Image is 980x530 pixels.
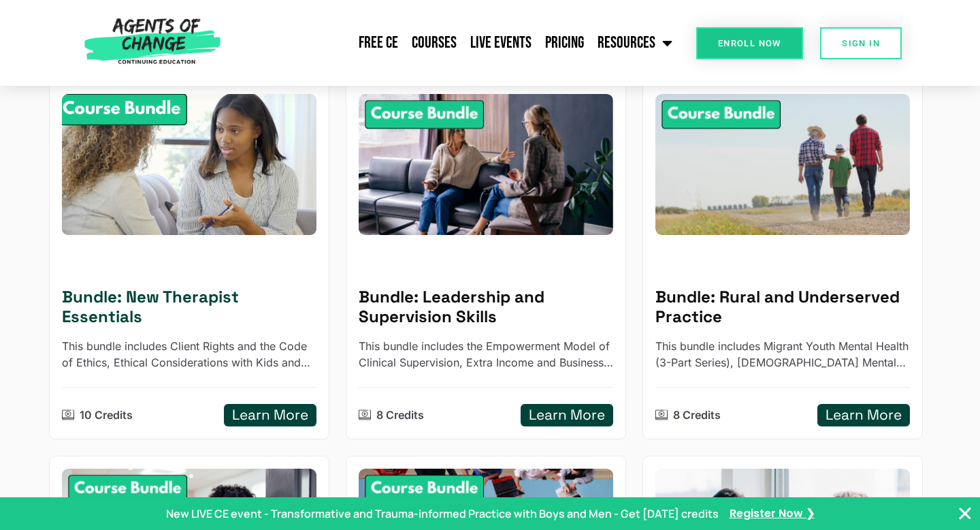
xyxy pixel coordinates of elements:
span: Enroll Now [718,39,781,48]
a: Leadership and Supervision Skills - 8 Credit CE BundleBundle: Leadership and Supervision SkillsTh... [346,81,626,439]
a: Pricing [538,26,591,60]
a: Rural and Underserved Practice - 8 Credit CE BundleBundle: Rural and Underserved PracticeThis bun... [642,81,923,439]
h5: Learn More [232,407,308,424]
div: New Therapist Essentials - 10 Credit CE Bundle [62,94,316,235]
p: 8 Credits [376,407,424,423]
h5: Learn More [826,407,902,424]
p: This bundle includes the Empowerment Model of Clinical Supervision, Extra Income and Business Ski... [359,338,613,371]
img: New Therapist Essentials - 10 Credit CE Bundle [49,87,329,242]
a: Free CE [352,26,405,60]
img: Rural and Underserved Practice - 8 Credit CE Bundle [655,94,910,235]
a: Register Now ❯ [730,506,815,521]
h5: Bundle: Leadership and Supervision Skills [359,287,613,327]
img: Leadership and Supervision Skills - 8 Credit CE Bundle [359,94,613,235]
a: Enroll Now [696,27,803,59]
a: Courses [405,26,463,60]
p: This bundle includes Client Rights and the Code of Ethics, Ethical Considerations with Kids and T... [62,338,316,371]
p: 10 Credits [80,407,133,423]
a: Resources [591,26,679,60]
nav: Menu [227,26,680,60]
a: New Therapist Essentials - 10 Credit CE BundleBundle: New Therapist EssentialsThis bundle include... [49,81,329,439]
h5: Bundle: Rural and Underserved Practice [655,287,910,327]
p: New LIVE CE event - Transformative and Trauma-informed Practice with Boys and Men - Get [DATE] cr... [166,505,719,522]
button: Close Banner [957,505,973,522]
span: SIGN IN [842,39,880,48]
a: Live Events [463,26,538,60]
a: SIGN IN [820,27,902,59]
p: This bundle includes Migrant Youth Mental Health (3-Part Series), Native American Mental Health, ... [655,338,910,371]
p: 8 Credits [673,407,721,423]
h5: Learn More [529,407,605,424]
h5: Bundle: New Therapist Essentials [62,287,316,327]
